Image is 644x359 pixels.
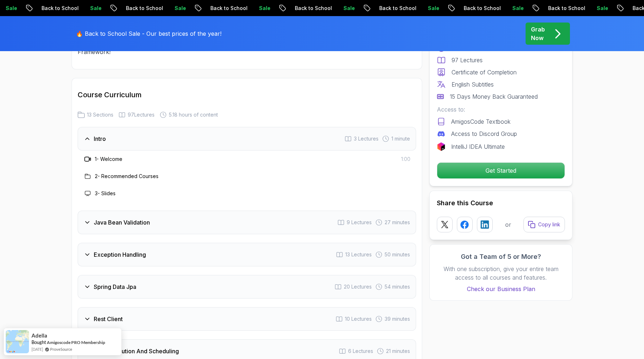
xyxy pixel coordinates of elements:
span: 27 minutes [385,219,410,226]
p: Back to School [120,5,169,12]
button: Java Bean Validation9 Lectures 27 minutes [78,211,416,234]
span: 39 minutes [385,315,410,323]
p: Access to Discord Group [451,129,517,138]
p: Sale [253,5,276,12]
span: 50 minutes [385,251,410,258]
span: 20 Lectures [344,283,372,290]
h3: Java Bean Validation [94,218,150,227]
span: 1 minute [391,135,410,142]
span: Bought [31,339,46,345]
span: 21 minutes [386,348,410,355]
p: 15 Days Money Back Guaranteed [450,92,538,101]
h3: 1 - Welcome [95,156,122,163]
span: [DATE] [31,346,43,352]
span: 10 Lectures [345,315,372,323]
p: IntelliJ IDEA Ultimate [451,142,505,151]
span: 13 Lectures [345,251,372,258]
p: Sale [338,5,361,12]
p: Sale [84,5,107,12]
p: Back to School [458,5,507,12]
p: or [505,220,511,229]
h3: Task Execution And Scheduling [94,347,179,355]
h3: Exception Handling [94,250,146,259]
p: 97 Lectures [452,56,483,64]
p: Back to School [205,5,253,12]
span: 6 Lectures [348,348,373,355]
button: Rest Client10 Lectures 39 minutes [78,307,416,331]
p: Sale [422,5,445,12]
p: Get Started [437,163,565,178]
p: English Subtitles [452,80,494,89]
a: Check our Business Plan [437,285,565,293]
p: Sale [507,5,530,12]
span: 97 Lectures [128,111,155,118]
p: Access to: [437,105,565,114]
img: provesource social proof notification image [6,330,29,353]
h2: Share this Course [437,198,565,208]
span: 1:00 [401,156,410,163]
span: Adella [31,333,47,339]
p: With one subscription, give your entire team access to all courses and features. [437,265,565,282]
p: Sale [169,5,192,12]
span: 5.18 hours of content [169,111,218,118]
p: Back to School [289,5,338,12]
h3: 2 - Recommended Courses [95,173,158,180]
p: Back to School [542,5,591,12]
button: Copy link [523,217,565,232]
span: 13 Sections [87,111,113,118]
h2: Course Curriculum [78,90,416,100]
p: Back to School [374,5,422,12]
h3: Spring Data Jpa [94,282,136,291]
p: Sale [591,5,614,12]
h3: Intro [94,134,106,143]
a: ProveSource [50,346,72,352]
h3: 3 - Slides [95,190,116,197]
p: AmigosCode Textbook [451,117,511,126]
p: Copy link [538,221,560,228]
button: Exception Handling13 Lectures 50 minutes [78,243,416,266]
img: jetbrains logo [437,142,445,151]
span: 9 Lectures [347,219,372,226]
h3: Rest Client [94,315,123,323]
button: Get Started [437,162,565,179]
p: Grab Now [531,25,545,42]
button: Spring Data Jpa20 Lectures 54 minutes [78,275,416,299]
p: 🔥 Back to School Sale - Our best prices of the year! [76,29,221,38]
h3: Got a Team of 5 or More? [437,252,565,262]
p: Back to School [36,5,84,12]
a: Amigoscode PRO Membership [47,340,105,345]
span: 3 Lectures [354,135,379,142]
p: Certificate of Completion [452,68,517,77]
span: 54 minutes [385,283,410,290]
button: Intro3 Lectures 1 minute [78,127,416,151]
